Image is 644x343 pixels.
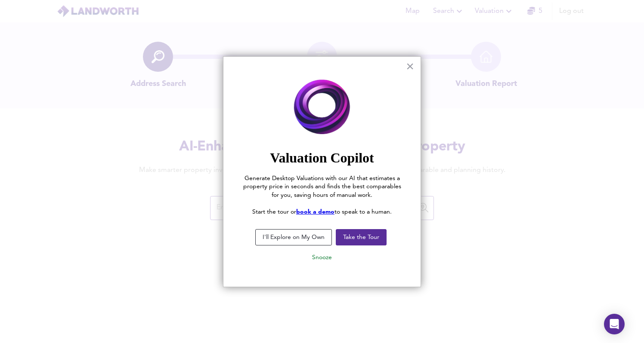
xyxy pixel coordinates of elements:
span: to speak to a human. [334,209,392,215]
button: Snooze [305,250,339,265]
span: Start the tour or [252,209,296,215]
button: I'll Explore on My Own [255,229,332,245]
button: Take the Tour [336,229,387,245]
h2: Valuation Copilot [241,150,403,166]
div: Open Intercom Messenger [604,314,625,334]
a: book a demo [296,209,334,215]
button: Close [406,59,414,73]
p: Generate Desktop Valuations with our AI that estimates a property price in seconds and finds the ... [241,175,403,200]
